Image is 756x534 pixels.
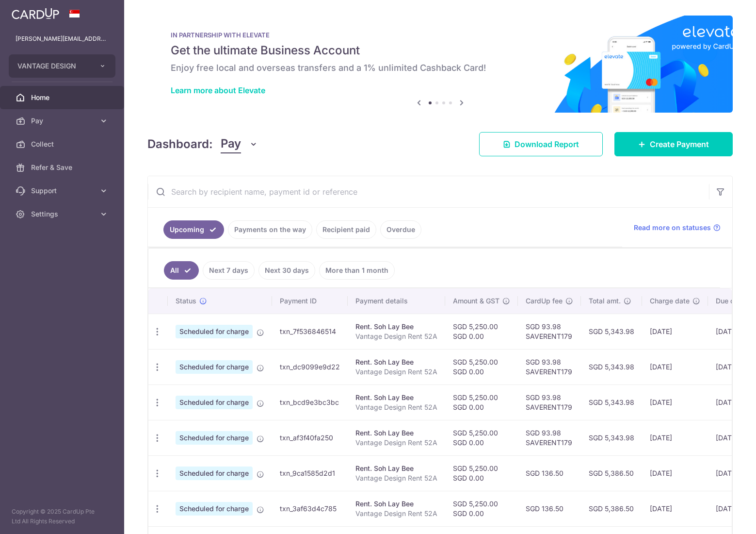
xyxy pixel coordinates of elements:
span: Refer & Save [31,163,95,172]
span: Read more on statuses [634,223,711,233]
span: Scheduled for charge [176,396,253,409]
td: SGD 5,343.98 [581,420,642,455]
span: Scheduled for charge [176,325,253,338]
td: SGD 93.98 SAVERENT179 [518,314,581,349]
a: Recipient paid [316,220,376,239]
p: Vantage Design Rent 52A [355,473,437,483]
a: All [164,261,199,280]
td: txn_dc9099e9d22 [272,349,348,384]
a: Next 30 days [258,261,315,280]
span: Amount & GST [453,296,499,306]
td: SGD 5,250.00 SGD 0.00 [445,420,518,455]
td: SGD 5,250.00 SGD 0.00 [445,491,518,526]
p: Vantage Design Rent 52A [355,509,437,518]
input: Search by recipient name, payment id or reference [148,176,709,207]
h5: Get the ultimate Business Account [171,43,709,58]
td: SGD 5,343.98 [581,384,642,420]
span: Collect [31,139,95,149]
a: Payments on the way [228,220,312,239]
td: txn_7f536846514 [272,314,348,349]
span: Scheduled for charge [176,502,253,516]
td: [DATE] [642,420,708,455]
div: Rent. Soh Lay Bee [355,464,437,473]
div: Rent. Soh Lay Bee [355,393,437,402]
span: Settings [31,209,95,219]
span: Create Payment [650,138,709,150]
td: SGD 5,343.98 [581,314,642,349]
td: SGD 5,250.00 SGD 0.00 [445,455,518,491]
span: Home [31,93,95,102]
p: Vantage Design Rent 52A [355,402,437,412]
span: Pay [221,135,241,153]
td: SGD 5,250.00 SGD 0.00 [445,349,518,384]
button: Pay [221,135,258,153]
span: VANTAGE DESIGN [17,61,89,71]
span: Scheduled for charge [176,360,253,374]
div: Rent. Soh Lay Bee [355,428,437,438]
h6: Enjoy free local and overseas transfers and a 1% unlimited Cashback Card! [171,62,709,74]
a: Create Payment [614,132,733,156]
td: SGD 93.98 SAVERENT179 [518,420,581,455]
th: Payment details [348,288,445,314]
span: Status [176,296,196,306]
span: Support [31,186,95,196]
p: Vantage Design Rent 52A [355,367,437,377]
span: Due date [716,296,745,306]
a: Overdue [380,220,421,239]
a: Read more on statuses [634,223,721,233]
td: SGD 5,250.00 SGD 0.00 [445,314,518,349]
span: CardUp fee [526,296,563,306]
td: SGD 93.98 SAVERENT179 [518,349,581,384]
td: txn_af3f40fa250 [272,420,348,455]
span: Scheduled for charge [176,467,253,480]
td: SGD 5,386.50 [581,455,642,491]
span: Download Report [515,138,579,150]
td: SGD 5,386.50 [581,491,642,526]
img: Renovation banner [147,16,733,113]
td: [DATE] [642,384,708,420]
p: Vantage Design Rent 52A [355,438,437,448]
span: Scheduled for charge [176,431,253,445]
td: SGD 136.50 [518,455,581,491]
img: CardUp [12,8,59,19]
a: Next 7 days [203,261,255,280]
p: [PERSON_NAME][EMAIL_ADDRESS][PERSON_NAME][DOMAIN_NAME] [16,34,109,44]
a: More than 1 month [319,261,395,280]
td: [DATE] [642,349,708,384]
th: Payment ID [272,288,348,314]
div: Rent. Soh Lay Bee [355,499,437,509]
td: SGD 136.50 [518,491,581,526]
p: Vantage Design Rent 52A [355,332,437,341]
td: txn_9ca1585d2d1 [272,455,348,491]
td: txn_bcd9e3bc3bc [272,384,348,420]
span: Total amt. [589,296,621,306]
a: Learn more about Elevate [171,85,265,95]
h4: Dashboard: [147,135,213,153]
button: VANTAGE DESIGN [9,54,115,78]
td: [DATE] [642,455,708,491]
td: SGD 5,343.98 [581,349,642,384]
a: Download Report [479,132,603,156]
div: Rent. Soh Lay Bee [355,357,437,367]
p: IN PARTNERSHIP WITH ELEVATE [171,31,709,39]
td: SGD 93.98 SAVERENT179 [518,384,581,420]
td: [DATE] [642,314,708,349]
td: txn_3af63d4c785 [272,491,348,526]
td: SGD 5,250.00 SGD 0.00 [445,384,518,420]
td: [DATE] [642,491,708,526]
span: Pay [31,116,95,126]
div: Rent. Soh Lay Bee [355,322,437,332]
span: Charge date [650,296,690,306]
a: Upcoming [163,220,224,239]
